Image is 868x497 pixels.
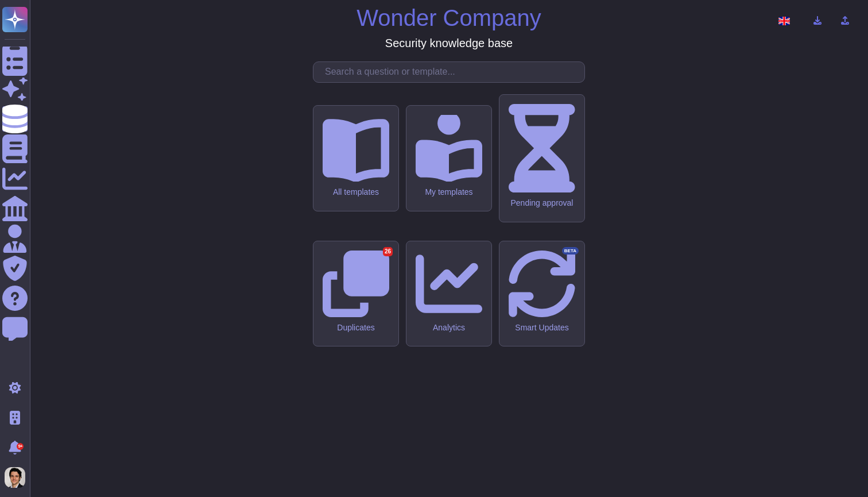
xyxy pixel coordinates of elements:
div: 26 [383,247,393,256]
div: 9+ [17,443,24,450]
div: Analytics [416,323,482,333]
h3: Security knowledge base [385,36,513,50]
div: Duplicates [323,323,389,333]
div: My templates [416,187,482,197]
div: Pending approval [509,198,575,208]
input: Search a question or template... [319,62,584,82]
h1: Wonder Company [356,4,541,32]
div: All templates [323,187,389,197]
div: BETA [562,247,579,255]
div: Smart Updates [509,323,575,333]
img: user [5,467,25,488]
button: user [2,465,33,490]
img: en [778,17,790,25]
